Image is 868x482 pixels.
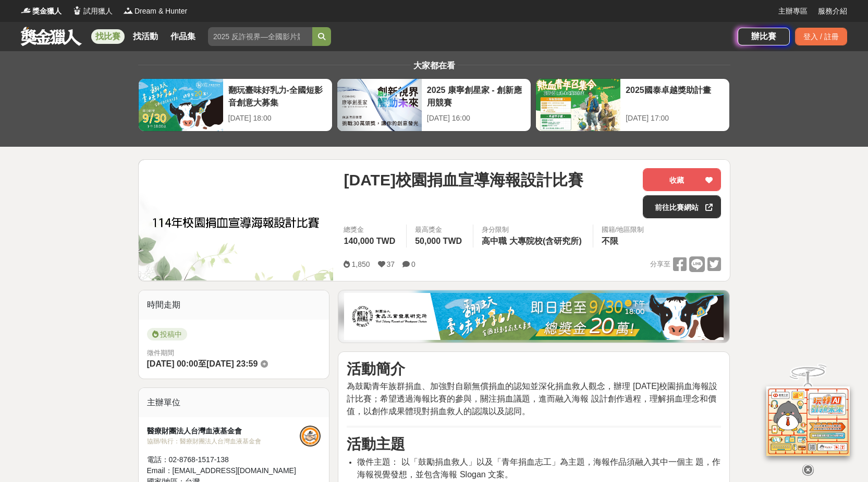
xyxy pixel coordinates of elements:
[123,6,187,17] a: LogoDream & Hunter
[347,382,717,416] span: 為鼓勵青年族群捐血、加強對自願無償捐血的認知並深化捐血救人觀念，辦理 [DATE]校園捐血海報設計比賽；希望透過海報比賽的參與，關注捐血議題，進而融入海報 設計創作過程，理解捐血理念和價值，以創...
[427,84,525,108] div: 2025 康寧創星家 - 創新應用競賽
[387,260,395,268] span: 37
[650,256,670,272] span: 分享至
[21,6,62,17] a: Logo獎金獵人
[123,5,133,16] img: Logo
[344,293,724,340] img: 1c81a89c-c1b3-4fd6-9c6e-7d29d79abef5.jpg
[147,328,187,340] span: 投稿中
[228,113,327,124] div: [DATE] 18:00
[91,29,125,44] a: 找比賽
[32,6,62,17] span: 獎金獵人
[351,260,370,268] span: 1,850
[138,78,333,132] a: 翻玩臺味好乳力-全國短影音創意大募集[DATE] 18:00
[415,237,462,245] span: 50,000 TWD
[129,29,162,44] a: 找活動
[778,6,808,17] a: 主辦專區
[795,28,847,45] div: 登入 / 註冊
[135,6,187,17] span: Dream & Hunter
[139,160,334,280] img: Cover Image
[738,28,790,45] a: 辦比賽
[337,78,531,132] a: 2025 康寧創星家 - 創新應用競賽[DATE] 16:00
[147,426,300,437] div: 醫療財團法人台灣血液基金會
[626,84,724,108] div: 2025國泰卓越獎助計畫
[509,237,582,245] span: 大專院校(含研究所)
[482,237,507,245] span: 高中職
[147,454,300,465] div: 電話： 02-8768-1517-138
[415,225,464,235] span: 最高獎金
[643,195,721,218] a: 前往比賽網站
[344,225,398,235] span: 總獎金
[347,436,405,452] strong: 活動主題
[344,168,583,192] span: [DATE]校園捐血宣導海報設計比賽
[766,386,850,456] img: d2146d9a-e6f6-4337-9592-8cefde37ba6b.png
[147,359,198,368] span: [DATE] 00:00
[166,29,200,44] a: 作品集
[208,27,312,46] input: 2025 反詐視界—全國影片競賽
[147,437,300,446] div: 協辦/執行： 醫療財團法人台灣血液基金會
[357,457,720,479] span: 徵件主題： 以「鼓勵捐血救人」以及「青年捐血志工」為主題，海報作品須融入其中一個主 題，作海報視覺發想，並包含海報 Slogan 文案。
[818,6,847,17] a: 服務介紹
[206,359,258,368] span: [DATE] 23:59
[139,290,329,320] div: 時間走期
[147,349,174,357] span: 徵件期間
[72,6,113,17] a: Logo試用獵人
[83,6,113,17] span: 試用獵人
[602,225,644,235] div: 國籍/地區限制
[411,260,415,268] span: 0
[643,168,721,191] button: 收藏
[482,225,584,235] div: 身分限制
[535,78,730,132] a: 2025國泰卓越獎助計畫[DATE] 17:00
[626,113,724,124] div: [DATE] 17:00
[427,113,525,124] div: [DATE] 16:00
[228,84,327,108] div: 翻玩臺味好乳力-全國短影音創意大募集
[21,5,31,16] img: Logo
[602,237,618,245] span: 不限
[72,5,82,16] img: Logo
[139,388,329,417] div: 主辦單位
[344,237,395,245] span: 140,000 TWD
[347,361,405,377] strong: 活動簡介
[198,359,206,368] span: 至
[411,61,458,70] span: 大家都在看
[147,465,300,476] div: Email： [EMAIL_ADDRESS][DOMAIN_NAME]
